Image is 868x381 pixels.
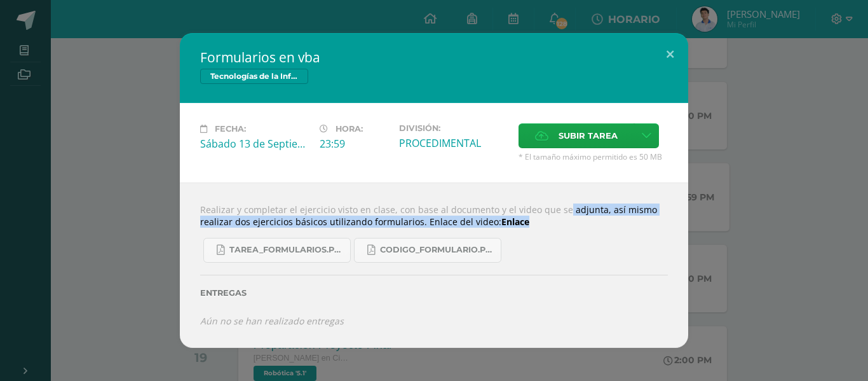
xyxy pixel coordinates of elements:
[200,48,668,66] h2: Formularios en vba
[200,137,309,151] div: Sábado 13 de Septiembre
[501,216,529,228] a: Enlace
[652,33,688,76] button: Close (Esc)
[200,315,344,327] i: Aún no se han realizado entregas
[399,123,508,133] label: División:
[519,151,668,162] span: * El tamaño máximo permitido es 50 MB
[399,136,508,150] div: PROCEDIMENTAL
[229,245,344,255] span: Tarea_formularios.pdf
[200,69,308,84] span: Tecnologías de la Información y Comunicación 5
[320,137,389,151] div: 23:59
[200,288,668,298] label: Entregas
[180,183,688,348] div: Realizar y completar el ejercicio visto en clase, con base al documento y el video que se adjunta...
[336,124,363,134] span: Hora:
[354,238,501,263] a: CODIGO_formulario.pdf
[215,124,246,134] span: Fecha:
[203,238,351,263] a: Tarea_formularios.pdf
[380,245,494,255] span: CODIGO_formulario.pdf
[559,124,618,148] span: Subir tarea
